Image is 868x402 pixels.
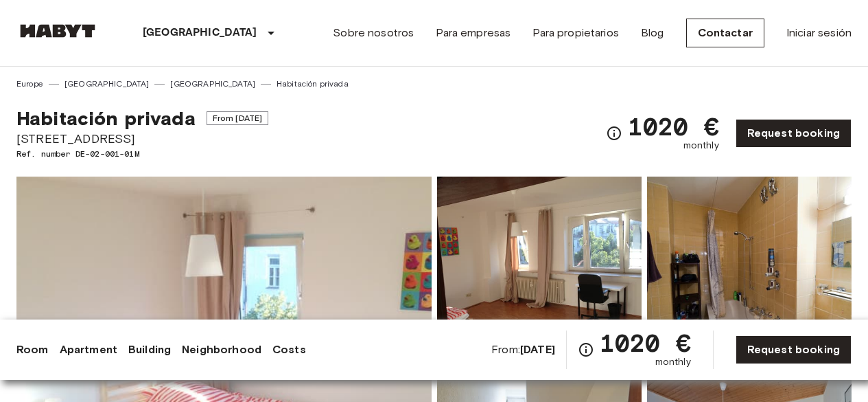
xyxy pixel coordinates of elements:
[628,114,719,139] span: 1020 €
[16,342,49,358] a: Room
[437,177,642,357] img: Picture of unit DE-02-001-01M
[128,342,171,358] a: Building
[60,342,117,358] a: Apartment
[532,25,619,41] a: Para propietarios
[520,343,555,356] b: [DATE]
[277,78,349,90] a: Habitación privada
[578,342,594,358] svg: Check cost overview for full price breakdown. Please note that discounts apply to new joiners onl...
[143,25,257,41] p: [GEOGRAPHIC_DATA]
[655,355,691,369] span: monthly
[170,78,255,90] a: [GEOGRAPHIC_DATA]
[600,331,691,355] span: 1020 €
[606,125,622,142] svg: Check cost overview for full price breakdown. Please note that discounts apply to new joiners onl...
[16,78,43,90] a: Europe
[647,177,852,357] img: Picture of unit DE-02-001-01M
[736,119,852,148] a: Request booking
[686,19,764,47] a: Contactar
[683,139,719,153] span: monthly
[207,111,269,125] span: From [DATE]
[16,24,99,38] img: Habyt
[786,25,852,41] a: Iniciar sesión
[16,107,196,130] span: Habitación privada
[436,25,511,41] a: Para empresas
[736,335,852,364] a: Request booking
[641,25,664,41] a: Blog
[272,342,306,358] a: Costs
[16,130,268,148] span: [STREET_ADDRESS]
[182,342,261,358] a: Neighborhood
[333,25,414,41] a: Sobre nosotros
[64,78,150,90] a: [GEOGRAPHIC_DATA]
[16,148,268,160] span: Ref. number DE-02-001-01M
[491,342,555,357] span: From:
